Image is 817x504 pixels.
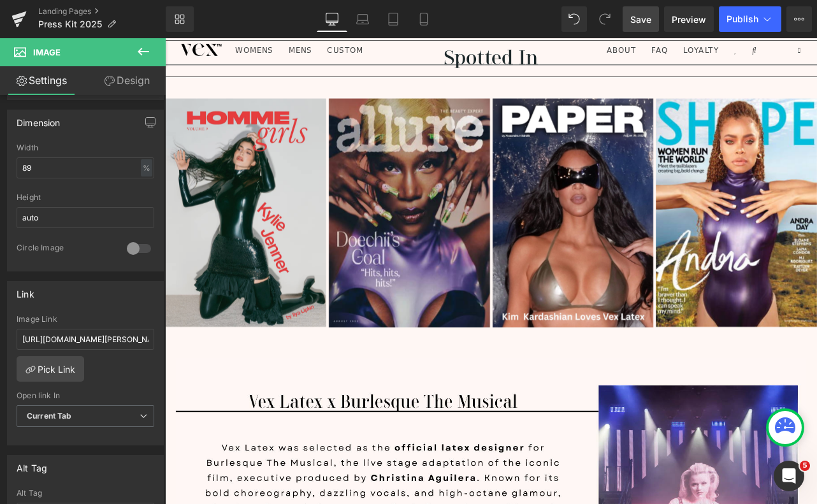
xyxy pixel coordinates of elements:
a: Preview [664,6,714,32]
a: New Library [166,6,194,32]
a: Laptop [347,6,378,32]
b: Current Tab [27,411,72,421]
button: Undo [561,6,587,32]
input: auto [17,207,154,228]
span: 5 [800,461,810,471]
div: Alt Tag [17,456,47,473]
span: Publish [727,14,758,24]
span: Preview [672,13,706,26]
a: Tablet [378,6,408,32]
div: Image Link [17,315,154,324]
span: Image [33,47,61,57]
input: https://your-shop.myshopify.com [17,329,154,350]
a: Mobile [408,6,439,32]
span: Press Kit 2025 [38,19,102,29]
div: % [141,159,152,176]
div: Dimension [17,110,61,128]
iframe: To enrich screen reader interactions, please activate Accessibility in Grammarly extension settings [165,38,817,504]
a: Desktop [317,6,347,32]
div: Width [17,143,154,152]
input: auto [17,157,154,178]
button: Publish [719,6,781,32]
div: Open link In [17,391,154,400]
a: Design [85,66,168,95]
button: Redo [592,6,618,32]
span: Save [630,13,651,26]
div: Link [17,282,34,299]
a: Landing Pages [38,6,166,17]
div: Circle Image [17,243,114,256]
div: Height [17,193,154,202]
button: More [786,6,812,32]
div: Alt Tag [17,489,154,498]
iframe: Intercom live chat [774,461,804,491]
a: Pick Link [17,356,84,382]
